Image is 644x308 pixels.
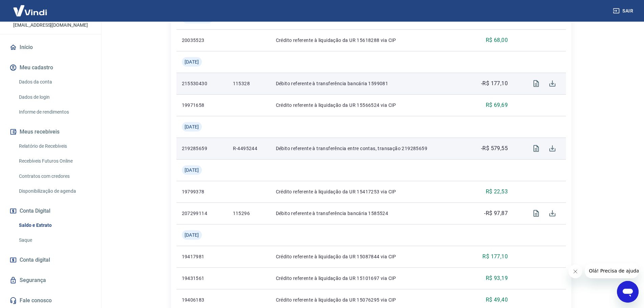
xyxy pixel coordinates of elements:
[8,124,93,139] button: Meus recebíveis
[182,210,222,217] p: 207299114
[20,255,50,265] span: Conta digital
[16,75,93,89] a: Dados da conta
[185,167,199,173] span: [DATE]
[16,90,93,104] a: Dados de login
[569,265,582,278] iframe: Fechar mensagem
[276,145,462,152] p: Débito referente à transferência entre contas, transação 219285659
[528,140,544,157] span: Visualizar
[8,60,93,75] button: Meu cadastro
[276,210,462,217] p: Débito referente à transferência bancária 1585524
[486,36,508,44] p: R$ 68,00
[544,205,560,221] span: Download
[486,101,508,109] p: R$ 69,69
[276,102,462,109] p: Crédito referente à liquidação da UR 15566524 via CIP
[8,40,93,55] a: Início
[276,297,462,303] p: Crédito referente à liquidação da UR 15076295 via CIP
[486,296,508,304] p: R$ 49,40
[276,253,462,260] p: Crédito referente à liquidação da UR 15087844 via CIP
[612,5,636,17] button: Sair
[233,80,265,87] p: 115328
[16,154,93,168] a: Recebíveis Futuros Online
[182,253,222,260] p: 19417981
[16,233,93,247] a: Saque
[8,273,93,288] a: Segurança
[182,297,222,303] p: 19406183
[185,232,199,238] span: [DATE]
[4,5,57,10] span: Olá! Precisa de ajuda?
[617,281,639,303] iframe: Botão para abrir a janela de mensagens
[276,188,462,195] p: Crédito referente à liquidação da UR 15417253 via CIP
[544,140,560,157] span: Download
[482,253,508,261] p: R$ 177,10
[544,75,560,92] span: Download
[528,75,544,92] span: Visualizar
[13,22,88,29] p: [EMAIL_ADDRESS][DOMAIN_NAME]
[185,58,199,65] span: [DATE]
[182,80,222,87] p: 215530430
[16,105,93,119] a: Informe de rendimentos
[8,293,93,308] a: Fale conosco
[182,188,222,195] p: 19799378
[486,274,508,282] p: R$ 93,19
[276,275,462,282] p: Crédito referente à liquidação da UR 15101697 via CIP
[182,37,222,44] p: 20035523
[16,139,93,153] a: Relatório de Recebíveis
[276,80,462,87] p: Débito referente à transferência bancária 1599081
[8,0,52,21] img: Vindi
[276,37,462,44] p: Crédito referente à liquidação da UR 15618288 via CIP
[8,204,93,218] button: Conta Digital
[16,218,93,232] a: Saldo e Extrato
[8,253,93,267] a: Conta digital
[182,102,222,109] p: 19971658
[182,275,222,282] p: 19431561
[16,169,93,183] a: Contratos com credores
[486,188,508,196] p: R$ 22,53
[481,79,508,88] p: -R$ 177,10
[585,263,639,278] iframe: Mensagem da empresa
[481,144,508,152] p: -R$ 579,55
[16,184,93,198] a: Disponibilização de agenda
[528,205,544,221] span: Visualizar
[233,145,265,152] p: R-4495244
[185,123,199,130] span: [DATE]
[182,145,222,152] p: 219285659
[233,210,265,217] p: 115296
[484,209,508,217] p: -R$ 97,87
